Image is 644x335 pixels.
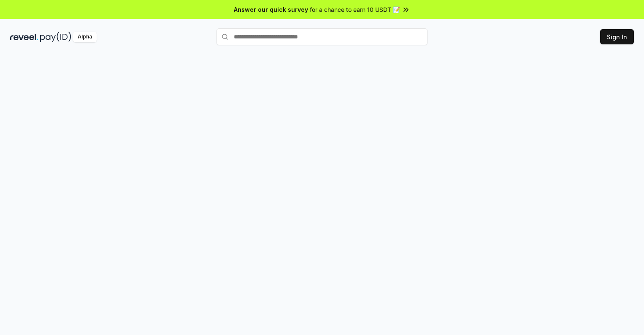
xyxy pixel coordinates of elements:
[10,32,38,42] img: reveel_dark
[40,32,71,42] img: pay_id
[600,29,634,44] button: Sign In
[310,5,400,14] span: for a chance to earn 10 USDT 📝
[234,5,308,14] span: Answer our quick survey
[73,32,97,42] div: Alpha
